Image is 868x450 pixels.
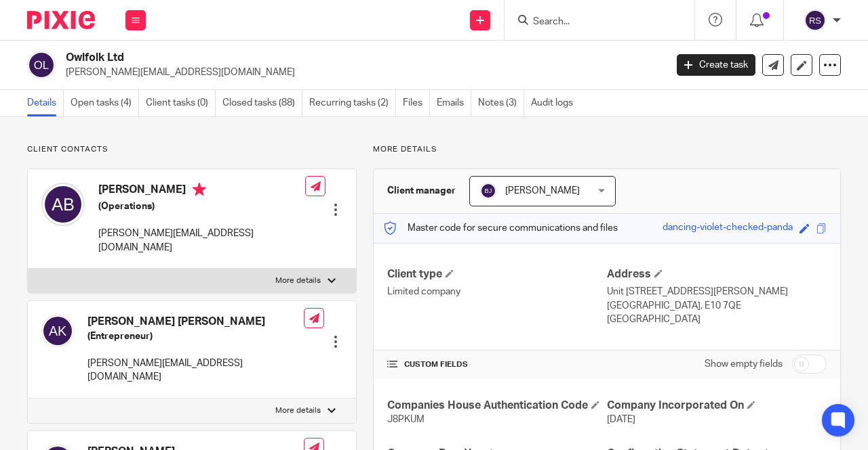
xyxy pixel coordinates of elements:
[27,51,56,79] img: svg%3E
[98,183,305,200] h4: [PERSON_NAME]
[87,330,304,343] h5: (Entrepreneur)
[384,221,618,235] p: Master code for secure communications and files
[87,315,304,329] h4: [PERSON_NAME] [PERSON_NAME]
[98,227,305,254] p: [PERSON_NAME][EMAIL_ADDRESS][DOMAIN_NAME]
[66,51,538,65] h2: Owlfolk Ltd
[27,11,95,29] img: Pixie
[480,183,496,199] img: svg%3E
[27,144,357,155] p: Client contacts
[387,184,456,198] h3: Client manager
[71,90,139,116] a: Open tasks (4)
[505,186,580,196] span: [PERSON_NAME]
[27,90,64,116] a: Details
[403,90,430,116] a: Files
[607,415,635,424] span: [DATE]
[275,405,321,416] p: More details
[275,275,321,286] p: More details
[222,90,302,116] a: Closed tasks (88)
[98,200,305,213] h5: (Operations)
[193,183,206,196] i: Primary
[373,144,841,155] p: More details
[387,399,607,413] h4: Companies House Authentication Code
[607,285,827,298] p: Unit [STREET_ADDRESS][PERSON_NAME]
[531,90,580,116] a: Audit logs
[146,90,216,116] a: Client tasks (0)
[705,357,783,371] label: Show empty fields
[309,90,396,116] a: Recurring tasks (2)
[437,90,471,116] a: Emails
[66,66,656,79] p: [PERSON_NAME][EMAIL_ADDRESS][DOMAIN_NAME]
[677,54,755,76] a: Create task
[663,221,793,236] div: dancing-violet-checked-panda
[532,16,654,28] input: Search
[41,315,74,347] img: svg%3E
[607,299,827,313] p: [GEOGRAPHIC_DATA], E10 7QE
[607,313,827,326] p: [GEOGRAPHIC_DATA]
[804,9,826,31] img: svg%3E
[387,267,607,282] h4: Client type
[387,359,607,370] h4: CUSTOM FIELDS
[87,357,304,384] p: [PERSON_NAME][EMAIL_ADDRESS][DOMAIN_NAME]
[41,183,85,226] img: svg%3E
[478,90,524,116] a: Notes (3)
[607,267,827,282] h4: Address
[607,399,827,413] h4: Company Incorporated On
[387,415,425,424] span: J8PKUM
[387,285,607,298] p: Limited company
